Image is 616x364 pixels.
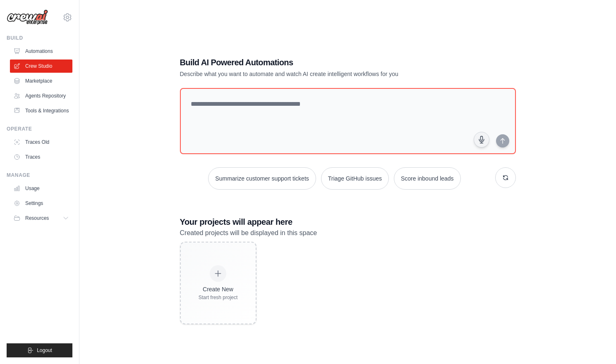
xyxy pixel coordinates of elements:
button: Resources [10,212,72,225]
div: Build [7,35,72,41]
div: Create New [199,285,238,293]
a: Usage [10,182,72,195]
a: Agents Repository [10,89,72,102]
button: Get new suggestions [495,167,516,188]
a: Crew Studio [10,59,72,73]
span: Logout [37,347,52,354]
h1: Build AI Powered Automations [180,57,458,68]
a: Marketplace [10,74,72,88]
a: Traces Old [10,136,72,149]
button: Click to speak your automation idea [474,132,489,148]
a: Tools & Integrations [10,104,72,117]
p: Created projects will be displayed in this space [180,228,516,238]
span: Resources [25,215,49,221]
h3: Your projects will appear here [180,216,516,228]
div: Start fresh project [199,294,238,301]
div: Manage [7,172,72,178]
button: Logout [7,343,72,357]
button: Summarize customer support tickets [208,167,316,190]
button: Triage GitHub issues [321,167,389,190]
a: Traces [10,150,72,164]
img: Logo [7,10,48,25]
a: Automations [10,45,72,58]
button: Score inbound leads [394,167,461,190]
p: Describe what you want to automate and watch AI create intelligent workflows for you [180,70,458,78]
div: Operate [7,126,72,132]
a: Settings [10,197,72,210]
